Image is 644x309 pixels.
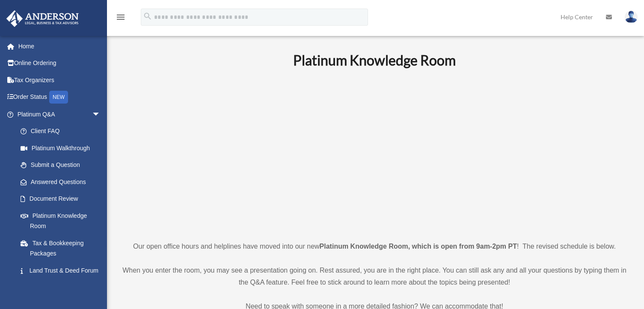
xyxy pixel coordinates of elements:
a: Answered Questions [12,173,113,190]
a: Submit a Question [12,157,113,174]
a: Platinum Walkthrough [12,140,113,157]
p: Our open office hours and helplines have moved into our new ! The revised schedule is below. [122,241,627,253]
a: Online Ordering [6,55,113,72]
i: menu [116,12,126,22]
img: Anderson Advisors Platinum Portal [4,10,81,27]
iframe: 231110_Toby_KnowledgeRoom [246,80,503,225]
a: Platinum Q&Aarrow_drop_down [6,106,113,123]
a: Document Review [12,190,113,208]
b: Platinum Knowledge Room [293,52,456,68]
i: search [143,12,152,21]
a: menu [116,15,126,22]
span: arrow_drop_down [92,106,109,123]
a: Platinum Knowledge Room [12,207,109,235]
img: User Pic [625,11,638,23]
p: When you enter the room, you may see a presentation going on. Rest assured, you are in the right ... [122,264,627,288]
a: Portal Feedback [12,279,113,296]
a: Home [6,38,113,55]
a: Land Trust & Deed Forum [12,262,113,279]
a: Client FAQ [12,123,113,140]
a: Tax Organizers [6,71,113,89]
a: Order StatusNEW [6,89,113,106]
div: NEW [49,91,68,104]
strong: Platinum Knowledge Room, which is open from 9am-2pm PT [320,243,517,250]
a: Tax & Bookkeeping Packages [12,235,113,262]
